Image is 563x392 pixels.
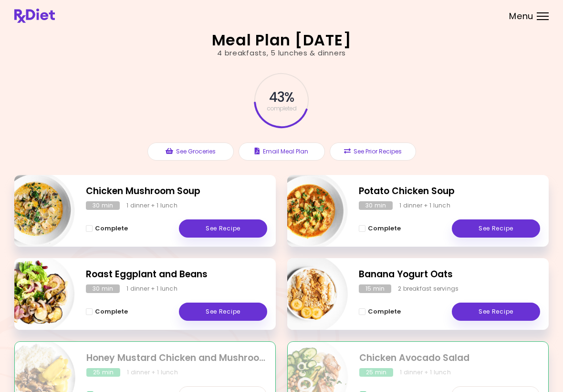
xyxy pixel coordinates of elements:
div: 15 min [359,284,391,293]
div: 2 breakfast servings [398,284,459,293]
div: 30 min [86,201,120,210]
div: 30 min [86,284,120,293]
img: RxDiet [14,9,55,23]
button: Complete - Chicken Mushroom Soup [86,223,128,234]
button: Email Meal Plan [239,142,325,161]
div: 25 min [86,368,120,377]
a: See Recipe - Potato Chicken Soup [452,219,540,238]
div: 1 dinner + 1 lunch [399,201,450,210]
span: Complete [368,308,401,316]
img: Info - Banana Yogurt Oats [269,254,348,334]
img: Info - Potato Chicken Soup [269,171,348,250]
span: completed [267,106,297,111]
button: See Groceries [147,142,234,161]
a: See Recipe - Chicken Mushroom Soup [179,219,267,238]
h2: Potato Chicken Soup [359,185,540,198]
span: Complete [368,225,401,232]
div: 25 min [359,368,393,377]
div: 1 dinner + 1 lunch [126,201,177,210]
button: Complete - Potato Chicken Soup [359,223,401,234]
h2: Meal Plan [DATE] [212,33,352,48]
div: 1 dinner + 1 lunch [126,284,177,293]
span: Complete [95,225,128,232]
span: Complete [95,308,128,316]
h2: Chicken Avocado Salad [359,351,540,365]
button: See Prior Recipes [330,142,416,161]
div: 4 breakfasts , 5 lunches & dinners [217,48,346,59]
a: See Recipe - Banana Yogurt Oats [452,303,540,321]
h2: Roast Eggplant and Beans [86,268,267,282]
button: Complete - Roast Eggplant and Beans [86,306,128,317]
button: Complete - Banana Yogurt Oats [359,306,401,317]
h2: Honey Mustard Chicken and Mushrooms [86,351,267,365]
div: 1 dinner + 1 lunch [400,368,451,377]
a: See Recipe - Roast Eggplant and Beans [179,303,267,321]
span: Menu [509,12,533,21]
div: 30 min [359,201,393,210]
h2: Chicken Mushroom Soup [86,185,267,198]
div: 1 dinner + 1 lunch [127,368,178,377]
h2: Banana Yogurt Oats [359,268,540,282]
span: 43 % [269,89,294,106]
